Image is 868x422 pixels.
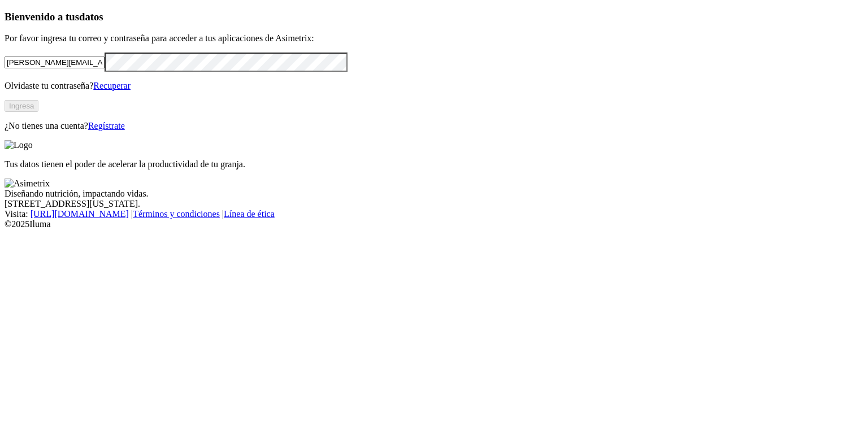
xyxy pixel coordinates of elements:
img: Logo [5,140,33,150]
button: Ingresa [5,100,38,112]
p: ¿No tienes una cuenta? [5,121,863,131]
a: Regístrate [88,121,125,130]
a: Recuperar [93,81,131,90]
div: © 2025 Iluma [5,219,863,229]
div: Diseñando nutrición, impactando vidas. [5,189,863,199]
img: Asimetrix [5,179,50,189]
a: Términos y condiciones [133,209,220,219]
p: Por favor ingresa tu correo y contraseña para acceder a tus aplicaciones de Asimetrix: [5,33,863,43]
p: Tus datos tienen el poder de acelerar la productividad de tu granja. [5,159,863,169]
a: Línea de ética [224,209,275,219]
span: datos [79,11,103,23]
p: Olvidaste tu contraseña? [5,81,863,91]
h3: Bienvenido a tus [5,11,863,23]
a: [URL][DOMAIN_NAME] [31,209,129,219]
input: Tu correo [5,56,105,68]
div: Visita : | | [5,209,863,219]
div: [STREET_ADDRESS][US_STATE]. [5,199,863,209]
